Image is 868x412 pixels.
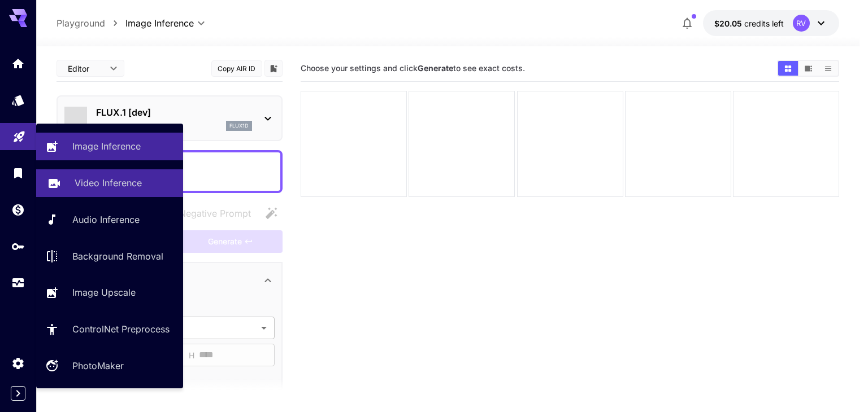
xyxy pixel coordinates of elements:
[268,62,279,75] button: Add to library
[36,352,183,380] a: PhotoMaker
[418,63,453,73] b: Generate
[211,60,262,77] button: Copy AIR ID
[36,206,183,234] a: Audio Inference
[57,16,105,30] p: Playground
[714,19,744,28] span: $20.05
[11,239,25,253] div: API Keys
[12,126,26,140] div: Playground
[229,122,249,130] p: flux1d
[793,15,810,32] div: RV
[11,276,25,290] div: Usage
[778,61,798,76] button: Show media in grid view
[798,61,818,76] button: Show media in video view
[96,106,252,119] p: FLUX.1 [dev]
[72,213,140,226] p: Audio Inference
[36,242,183,270] a: Background Removal
[36,133,183,160] a: Image Inference
[72,322,170,336] p: ControlNet Preprocess
[703,10,839,36] button: $20.05
[818,61,838,76] button: Show media in list view
[72,139,141,153] p: Image Inference
[179,207,251,220] span: Negative Prompt
[11,93,25,107] div: Models
[11,56,25,71] div: Home
[301,63,525,73] span: Choose your settings and click to see exact costs.
[72,359,124,372] p: PhotoMaker
[189,349,194,362] span: H
[714,17,784,29] div: $20.05
[68,63,103,74] span: Editor
[11,166,25,180] div: Library
[125,16,194,30] span: Image Inference
[11,356,25,370] div: Settings
[11,386,25,401] button: Expand sidebar
[36,169,183,197] a: Video Inference
[72,249,163,263] p: Background Removal
[744,19,784,28] span: credits left
[57,16,125,30] nav: breadcrumb
[777,60,839,77] div: Show media in grid viewShow media in video viewShow media in list view
[36,315,183,343] a: ControlNet Preprocess
[75,176,142,190] p: Video Inference
[157,206,260,220] span: Negative prompts are not compatible with the selected model.
[72,286,136,299] p: Image Upscale
[36,279,183,306] a: Image Upscale
[11,203,25,217] div: Wallet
